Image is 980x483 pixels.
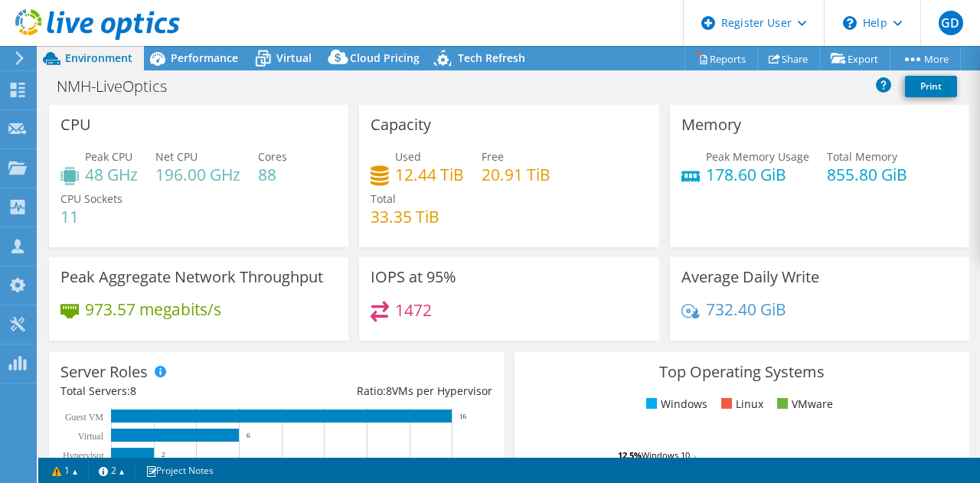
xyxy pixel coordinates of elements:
a: Export [819,47,890,70]
h1: NMH-LiveOptics [50,78,191,95]
span: Virtual [276,51,312,65]
span: Peak Memory Usage [706,149,809,164]
h4: 11 [60,208,122,225]
span: Total Memory [827,149,897,164]
h4: 88 [258,166,287,183]
a: More [890,47,961,70]
h4: 855.80 GiB [827,166,907,183]
text: 2 [162,451,165,459]
span: 8 [130,383,136,398]
li: Windows [642,396,707,413]
span: GD [939,11,963,35]
h4: 33.35 TiB [371,208,439,225]
h4: 12.44 TiB [395,166,464,183]
span: Free [482,149,504,164]
text: Virtual [78,431,104,442]
span: Performance [171,51,238,65]
span: 8 [386,383,392,398]
div: Total Servers: [60,383,276,400]
h3: Capacity [371,116,431,133]
h4: 1472 [395,302,432,318]
li: Linux [717,396,763,413]
h3: IOPS at 95% [371,269,456,286]
a: 2 [88,461,136,480]
li: VMware [773,396,833,413]
text: Hypervisor [63,450,104,461]
svg: \n [843,16,857,30]
h4: 20.91 TiB [482,166,550,183]
div: Ratio: VMs per Hypervisor [276,383,492,400]
h4: 48 GHz [85,166,138,183]
span: Peak CPU [85,149,132,164]
h3: Server Roles [60,364,148,380]
h3: Peak Aggregate Network Throughput [60,269,323,286]
h4: 196.00 GHz [155,166,240,183]
span: Total [371,191,396,206]
span: Cloud Pricing [350,51,420,65]
span: CPU Sockets [60,191,122,206]
a: Project Notes [135,461,224,480]
h3: Average Daily Write [681,269,819,286]
a: Share [757,47,820,70]
span: Tech Refresh [458,51,525,65]
tspan: Windows 10 [642,449,690,461]
h3: Memory [681,116,741,133]
span: Net CPU [155,149,198,164]
h4: 732.40 GiB [706,301,786,318]
span: Environment [65,51,132,65]
h4: 178.60 GiB [706,166,809,183]
tspan: 12.5% [618,449,642,461]
a: Reports [684,47,758,70]
h3: Top Operating Systems [526,364,958,380]
text: 16 [459,413,467,420]
a: 1 [41,461,89,480]
text: Guest VM [65,412,103,423]
h4: 973.57 megabits/s [85,301,221,318]
h3: CPU [60,116,91,133]
text: 6 [247,432,250,439]
span: Used [395,149,421,164]
a: Print [905,76,957,97]
span: Cores [258,149,287,164]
